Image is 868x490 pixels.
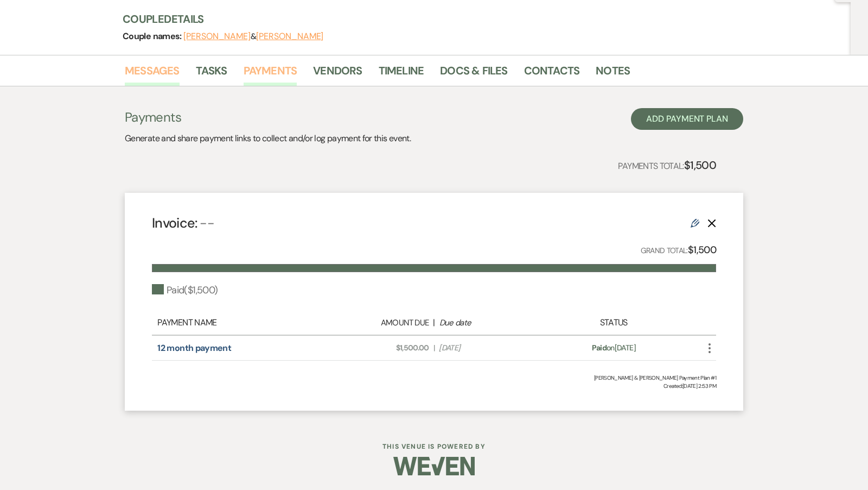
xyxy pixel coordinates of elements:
[440,62,507,86] a: Docs & Files
[439,317,539,329] div: Due date
[123,30,183,42] span: Couple names:
[196,62,227,86] a: Tasks
[244,62,297,86] a: Payments
[200,214,214,232] span: --
[125,131,411,146] p: Generate and share payment links to collect and/or log payment for this event.
[256,32,323,41] button: [PERSON_NAME]
[123,11,730,27] h3: Couple Details
[323,316,545,329] div: |
[439,342,539,354] span: [DATE]
[688,243,716,256] strong: $1,500
[313,62,362,86] a: Vendors
[183,31,323,42] span: &
[152,382,716,390] span: Created: [DATE] 2:53 PM
[152,283,218,298] div: Paid ( $1,500 )
[125,108,411,127] h3: Payments
[545,316,683,329] div: Status
[641,242,717,258] p: Grand Total:
[596,62,630,86] a: Notes
[592,343,607,353] span: Paid
[183,32,251,41] button: [PERSON_NAME]
[524,62,580,86] a: Contacts
[152,374,716,382] div: [PERSON_NAME] & [PERSON_NAME] Payment Plan #1
[157,316,323,329] div: Payment Name
[684,158,716,172] strong: $1,500
[393,447,475,485] img: Weven Logo
[125,62,180,86] a: Messages
[329,342,429,354] span: $1,500.00
[157,342,231,354] a: 12 month payment
[433,342,435,354] span: |
[618,156,716,174] p: Payments Total:
[379,62,424,86] a: Timeline
[329,317,429,329] div: Amount Due
[152,213,214,233] h4: Invoice:
[545,342,683,354] div: on [DATE]
[631,108,743,130] button: Add Payment Plan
